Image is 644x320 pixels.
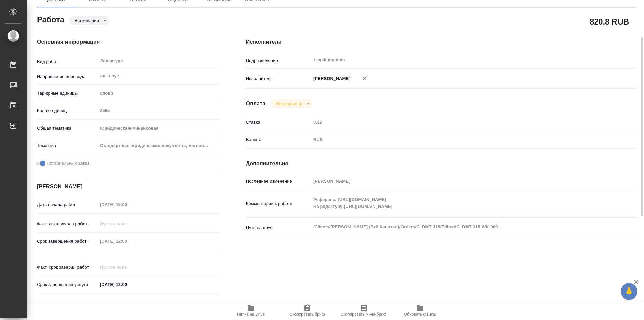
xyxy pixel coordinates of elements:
span: Обновить файлы [404,312,436,317]
span: Нотариальный заказ [47,160,89,167]
span: 🙏 [623,284,635,299]
h4: [PERSON_NAME] [37,183,219,191]
button: Скопировать мини-бриф [335,301,392,320]
button: Удалить исполнителя [357,71,372,86]
span: Папка на Drive [237,312,265,317]
h4: Исполнители [246,38,637,46]
input: Пустое поле [311,117,604,127]
input: Пустое поле [311,176,604,186]
p: Тарифные единицы [37,90,98,97]
h4: Дополнительно [246,159,637,168]
p: Кол-во единиц [37,107,98,114]
h4: Основная информация [37,38,219,46]
textarea: Референс: [URL][DOMAIN_NAME] На редактуру:[URL][DOMAIN_NAME] [311,194,604,212]
input: Пустое поле [98,219,156,229]
h4: Оплата [246,100,266,108]
p: Валюта [246,136,311,143]
button: Скопировать бриф [279,301,335,320]
div: RUB [311,134,604,145]
p: Факт. дата начала работ [37,221,98,227]
div: В ожидании [271,99,312,108]
p: Дата начала работ [37,201,98,208]
p: Факт. срок заверш. работ [37,264,98,271]
button: Папка на Drive [223,301,279,320]
span: Скопировать бриф [289,312,325,317]
input: Пустое поле [98,200,156,210]
p: Общая тематика [37,125,98,132]
p: Исполнитель [246,75,311,82]
p: Направление перевода [37,73,98,80]
p: Подразделение [246,57,311,64]
button: В ожидании [73,18,101,24]
button: Обновить файлы [392,301,448,320]
button: Не оплачена [274,101,304,107]
input: ✎ Введи что-нибудь [98,280,156,289]
p: Срок завершения работ [37,238,98,245]
input: Пустое поле [98,106,219,116]
p: Тематика [37,142,98,149]
p: Путь на drive [246,224,311,231]
p: Срок завершения услуги [37,281,98,288]
input: Пустое поле [98,262,156,272]
p: Вид работ [37,58,98,65]
button: 🙏 [621,283,637,300]
p: [PERSON_NAME] [311,75,351,82]
div: Стандартные юридические документы, договоры, уставы [98,140,219,151]
div: Юридическая/Финансовая [98,123,219,134]
div: слово [98,88,219,99]
textarea: /Clients/[PERSON_NAME] (Втб Капитал)/Orders/C_DMT-315/Edited/C_DMT-315-WK-009 [311,221,604,233]
p: Ставка [246,119,311,126]
h2: 820.8 RUB [590,16,629,27]
p: Последнее изменение [246,178,311,185]
span: Скопировать мини-бриф [340,312,386,317]
p: Комментарий к работе [246,200,311,207]
div: В ожидании [69,16,109,25]
h2: Работа [37,13,64,25]
input: Пустое поле [98,236,156,246]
